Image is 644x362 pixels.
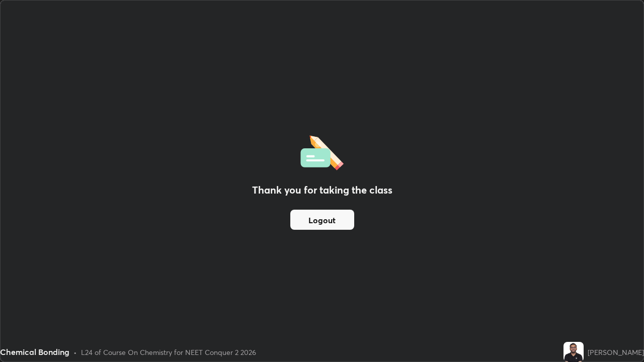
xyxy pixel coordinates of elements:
div: [PERSON_NAME] [588,347,644,357]
div: • [73,347,77,357]
img: offlineFeedback.1438e8b3.svg [300,132,344,170]
div: L24 of Course On Chemistry for NEET Conquer 2 2026 [81,347,256,357]
h2: Thank you for taking the class [252,183,392,198]
img: f6c41efb327145258bfc596793d6e4cc.jpg [563,342,584,362]
button: Logout [290,210,354,230]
